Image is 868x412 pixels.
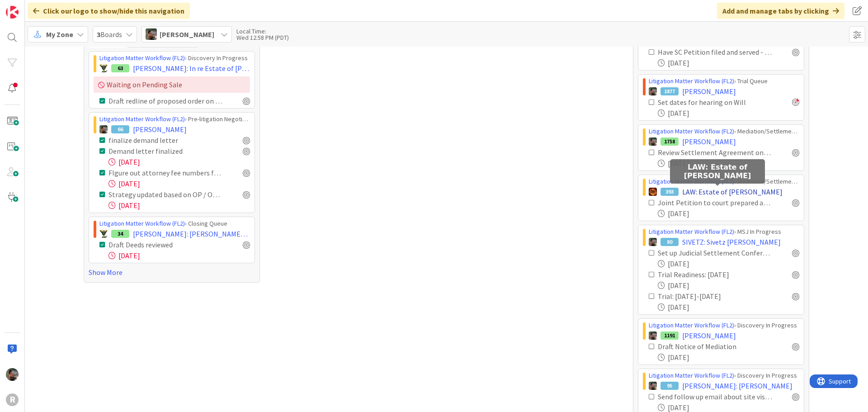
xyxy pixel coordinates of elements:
[108,146,209,156] div: Demand letter finalized
[99,219,185,227] a: Litigation Matter Workflow (FL2)
[236,34,289,41] div: Wed 12:58 PM (PDT)
[649,127,734,135] a: Litigation Matter Workflow (FL2)
[658,197,772,208] div: Joint Petition to court prepared after fiduciary identified
[682,330,736,341] span: [PERSON_NAME]
[658,47,772,57] div: Have SC Petition filed and served - Extended to 10/9
[658,352,799,363] div: [DATE]
[649,331,657,340] img: MW
[658,97,765,108] div: Set dates for hearing on Will
[99,219,250,228] div: › Closing Queue
[97,29,122,40] span: Boards
[660,238,679,246] div: 80
[658,391,772,402] div: Send follow up email about site visit and settlement
[108,156,250,167] div: [DATE]
[108,189,223,200] div: Strategy updated based on OP / OC Response + Checklist Items Created as needed
[160,29,214,40] span: [PERSON_NAME]
[649,238,657,246] img: MW
[674,163,761,180] h5: LAW: Estate of [PERSON_NAME]
[649,227,734,236] a: Litigation Matter Workflow (FL2)
[660,87,679,95] div: 1877
[649,127,799,136] div: › Mediation/Settlement in Progress
[99,114,250,124] div: › Pre-litigation Negotiation
[146,28,157,40] img: MW
[46,29,73,40] span: My Zone
[133,63,250,74] span: [PERSON_NAME]: In re Estate of [PERSON_NAME]
[6,393,19,406] div: R
[649,177,799,186] div: › Mediation/Settlement in Progress
[658,147,772,158] div: Review Settlement Agreement once rec'd from OP
[19,1,41,12] span: Support
[133,228,250,239] span: [PERSON_NAME]: [PERSON_NAME] [PERSON_NAME]
[649,321,799,330] div: › Discovery In Progress
[6,368,19,381] img: MW
[658,341,760,352] div: Draft Notice of Mediation
[682,86,736,97] span: [PERSON_NAME]
[660,331,679,340] div: 1191
[682,136,736,147] span: [PERSON_NAME]
[682,186,783,197] span: LAW: Estate of [PERSON_NAME]
[660,137,679,146] div: 1758
[99,230,108,238] img: NC
[108,200,250,211] div: [DATE]
[649,382,657,390] img: MW
[658,158,799,169] div: [DATE]
[649,137,657,146] img: MW
[108,178,250,189] div: [DATE]
[89,267,255,278] a: Show More
[649,188,657,196] img: TR
[111,64,129,72] div: 63
[108,250,250,261] div: [DATE]
[658,247,772,258] div: Set up Judicial Settlement Conference if client approves
[111,125,129,133] div: 66
[99,54,185,62] a: Litigation Matter Workflow (FL2)
[658,291,753,302] div: Trial: [DATE]-[DATE]
[658,280,799,291] div: [DATE]
[28,3,190,19] div: Click our logo to show/hide this navigation
[99,115,185,123] a: Litigation Matter Workflow (FL2)
[658,302,799,313] div: [DATE]
[682,237,781,247] span: SIVETZ: Sivetz [PERSON_NAME]
[682,380,793,391] span: [PERSON_NAME]: [PERSON_NAME]
[658,269,757,280] div: Trial Readiness: [DATE]
[99,64,108,72] img: NC
[94,76,250,93] div: Waiting on Pending Sale
[108,239,204,250] div: Draft Deeds reviewed
[649,371,734,379] a: Litigation Matter Workflow (FL2)
[649,177,734,185] a: Litigation Matter Workflow (FL2)
[108,95,223,106] div: Draft redline of proposed order on discovery motions
[658,108,799,118] div: [DATE]
[660,382,679,390] div: 95
[133,124,187,135] span: [PERSON_NAME]
[649,371,799,380] div: › Discovery In Progress
[649,227,799,237] div: › MSJ In Progress
[6,6,19,19] img: Visit kanbanzone.com
[236,28,289,34] div: Local Time:
[660,188,679,196] div: 393
[717,3,844,19] div: Add and manage tabs by clicking
[658,258,799,269] div: [DATE]
[649,77,734,85] a: Litigation Matter Workflow (FL2)
[99,53,250,63] div: › Discovery In Progress
[111,230,129,238] div: 34
[658,208,799,219] div: [DATE]
[108,135,207,146] div: finalize demand letter
[99,125,108,133] img: MW
[649,321,734,329] a: Litigation Matter Workflow (FL2)
[108,167,223,178] div: FIgure out attorney fee numbers for demand letter
[649,87,657,95] img: MW
[658,57,799,68] div: [DATE]
[97,30,100,39] b: 3
[649,76,799,86] div: › Trial Queue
